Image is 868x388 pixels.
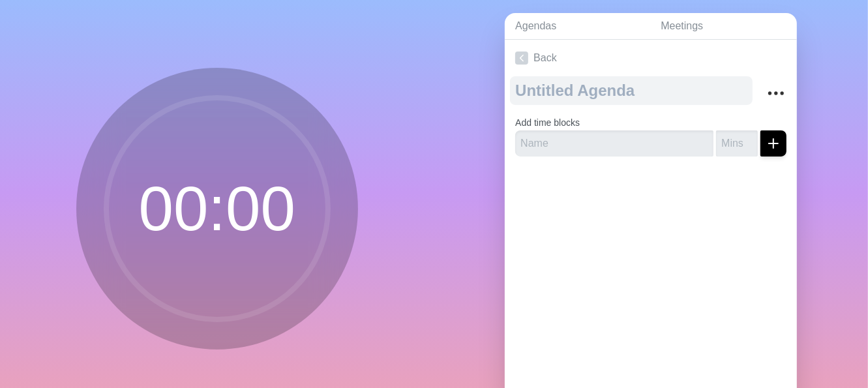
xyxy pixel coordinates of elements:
a: Meetings [650,13,797,40]
label: Add time blocks [515,117,580,128]
a: Agendas [505,13,650,40]
input: Mins [716,130,758,157]
button: More [763,80,789,106]
input: Name [515,130,713,157]
a: Back [505,40,797,76]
